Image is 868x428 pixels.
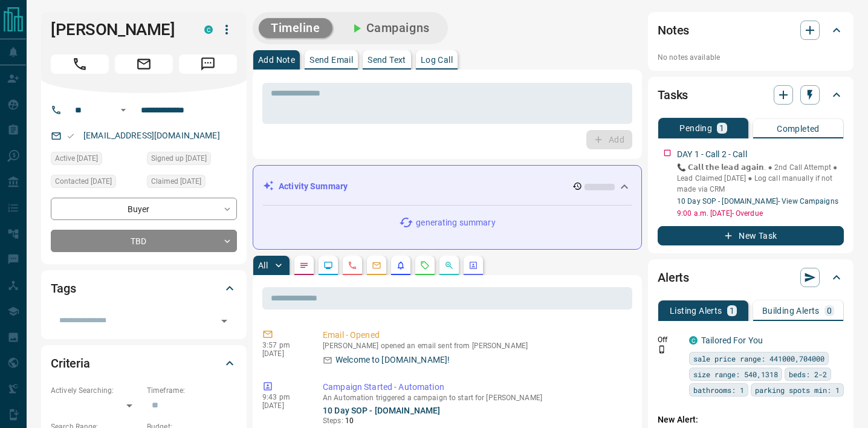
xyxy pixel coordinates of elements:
[701,336,763,345] a: Tailored For You
[677,208,844,219] p: 9:00 a.m. [DATE] - Overdue
[468,261,478,270] svg: Agent Actions
[309,56,353,64] p: Send Email
[335,354,450,366] p: Welcome to [DOMAIN_NAME]!
[151,152,207,164] span: Signed up [DATE]
[66,132,75,140] svg: Email Valid
[263,175,632,198] div: Activity Summary
[777,125,820,133] p: Completed
[396,261,406,270] svg: Listing Alerts
[115,54,173,74] span: Email
[116,103,131,117] button: Open
[51,385,141,396] p: Actively Searching:
[689,336,698,345] div: condos.ca
[658,16,844,45] div: Notes
[51,349,237,378] div: Criteria
[147,175,237,192] div: Sun Jul 13 2025
[323,342,627,350] p: [PERSON_NAME] opened an email sent from [PERSON_NAME]
[51,20,186,39] h1: [PERSON_NAME]
[693,384,744,396] span: bathrooms: 1
[51,279,76,298] h2: Tags
[279,180,348,193] p: Activity Summary
[147,385,237,396] p: Timeframe:
[51,274,237,303] div: Tags
[658,334,682,345] p: Off
[658,263,844,292] div: Alerts
[345,417,354,425] span: 10
[658,85,688,105] h2: Tasks
[51,230,237,252] div: TBD
[755,384,840,396] span: parking spots min: 1
[337,18,442,38] button: Campaigns
[55,152,98,164] span: Active [DATE]
[658,226,844,245] button: New Task
[323,261,333,270] svg: Lead Browsing Activity
[216,313,233,329] button: Open
[677,197,838,206] a: 10 Day SOP - [DOMAIN_NAME]- View Campaigns
[51,354,90,373] h2: Criteria
[262,401,305,410] p: [DATE]
[444,261,454,270] svg: Opportunities
[677,162,844,195] p: 📞 𝗖𝗮𝗹𝗹 𝘁𝗵𝗲 𝗹𝗲𝗮𝗱 𝗮𝗴𝗮𝗶𝗻. ● 2nd Call Attempt ● Lead Claimed [DATE] ‎● Log call manually if not made ...
[262,393,305,401] p: 9:43 pm
[762,306,820,315] p: Building Alerts
[368,56,406,64] p: Send Text
[262,349,305,358] p: [DATE]
[693,368,778,380] span: size range: 540,1318
[51,198,237,220] div: Buyer
[323,329,627,342] p: Email - Opened
[179,54,237,74] span: Message
[83,131,220,140] a: [EMAIL_ADDRESS][DOMAIN_NAME]
[204,25,213,34] div: condos.ca
[719,124,724,132] p: 1
[693,352,824,365] span: sale price range: 441000,704000
[827,306,832,315] p: 0
[420,261,430,270] svg: Requests
[416,216,495,229] p: generating summary
[323,406,440,415] a: 10 Day SOP - [DOMAIN_NAME]
[51,175,141,192] div: Sun Jul 13 2025
[151,175,201,187] span: Claimed [DATE]
[299,261,309,270] svg: Notes
[421,56,453,64] p: Log Call
[658,413,844,426] p: New Alert:
[679,124,712,132] p: Pending
[677,148,747,161] p: DAY 1 - Call 2 - Call
[323,394,627,402] p: An Automation triggered a campaign to start for [PERSON_NAME]
[262,341,305,349] p: 3:57 pm
[670,306,722,315] p: Listing Alerts
[372,261,381,270] svg: Emails
[258,261,268,270] p: All
[658,80,844,109] div: Tasks
[730,306,734,315] p: 1
[51,152,141,169] div: Mon Jul 14 2025
[55,175,112,187] span: Contacted [DATE]
[259,18,332,38] button: Timeline
[323,415,627,426] p: Steps:
[51,54,109,74] span: Call
[348,261,357,270] svg: Calls
[658,21,689,40] h2: Notes
[658,345,666,354] svg: Push Notification Only
[789,368,827,380] span: beds: 2-2
[147,152,237,169] div: Sun Jul 13 2025
[658,268,689,287] h2: Alerts
[323,381,627,394] p: Campaign Started - Automation
[658,52,844,63] p: No notes available
[258,56,295,64] p: Add Note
